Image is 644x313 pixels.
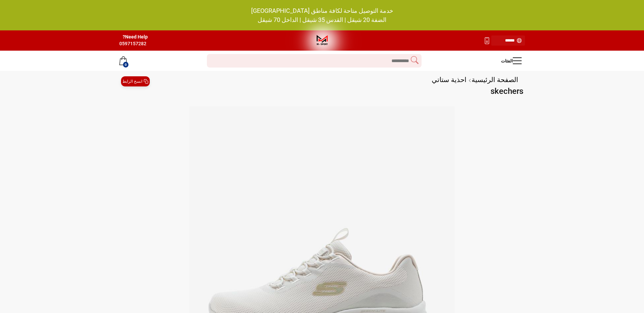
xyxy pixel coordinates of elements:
a: احذية ستاتي [432,76,467,84]
div: نحميل التطبيق [483,36,491,45]
p: الضفة 20 شيقل | القدس 35 شيقل | الداخل 70 شيقل [6,15,638,24]
button: انسخ الرابط [121,76,150,86]
strong: 0 [123,62,128,68]
a: الفئات [501,51,525,71]
img: LOGO [314,32,331,49]
a: الصفحة الرئيسية [472,76,518,84]
a: 0597157282 [119,41,146,46]
h1: skechers [121,86,523,96]
a: 0 [119,51,127,71]
p: خدمة التوصيل متاحة لكافة مناطق [GEOGRAPHIC_DATA] [6,6,638,15]
a: Need Help? [123,34,148,40]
